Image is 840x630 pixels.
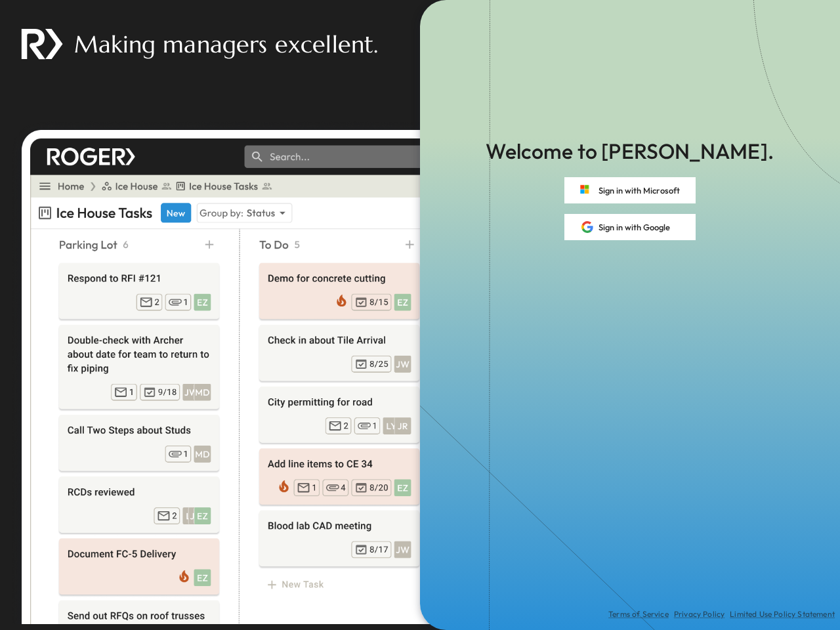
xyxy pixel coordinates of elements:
[674,609,724,619] a: Privacy Policy
[730,609,835,619] a: Limited Use Policy Statement
[486,136,774,167] p: Welcome to [PERSON_NAME].
[608,609,669,619] a: Terms of Service
[74,28,378,61] p: Making managers excellent.
[564,177,696,203] button: Sign in with Microsoft
[564,214,696,240] button: Sign in with Google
